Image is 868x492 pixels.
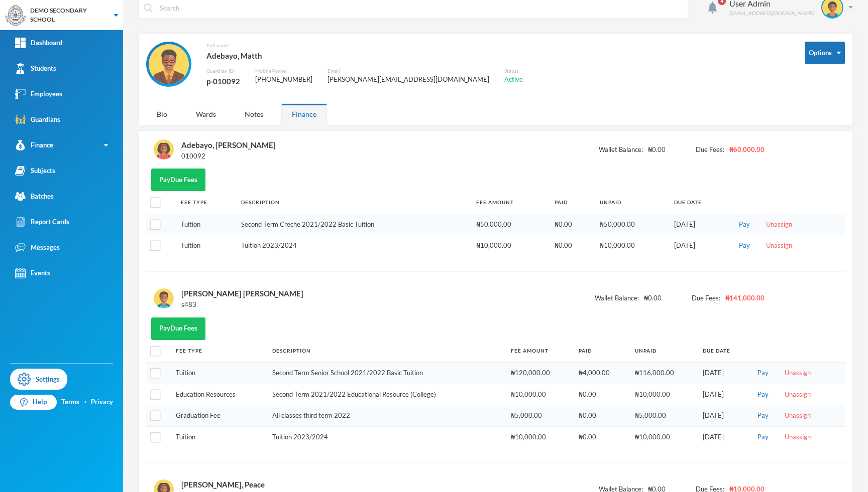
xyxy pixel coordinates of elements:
[782,368,814,379] button: Unassign
[595,191,669,214] th: Unpaid
[550,214,595,235] td: ₦0.00
[630,426,698,447] td: ₦10,000.00
[206,42,523,49] div: Full name
[754,368,772,379] button: Pay
[736,219,753,230] button: Pay
[506,426,574,447] td: ₦10,000.00
[15,140,53,150] div: Finance
[255,67,312,75] div: Mobile Phone
[782,389,814,400] button: Unassign
[574,426,630,447] td: ₦0.00
[154,288,174,308] img: STUDENT
[595,235,669,256] td: ₦10,000.00
[15,191,54,202] div: Batches
[648,145,666,155] span: ₦0.00
[144,4,153,13] img: search
[782,432,814,443] button: Unassign
[729,145,765,155] span: ₦60,000.00
[154,139,174,159] img: STUDENT
[692,293,720,303] span: Due Fees:
[171,340,267,363] th: Fee Type
[91,397,113,407] a: Privacy
[630,405,698,427] td: ₦5,000.00
[729,10,814,17] div: [EMAIL_ADDRESS][DOMAIN_NAME]
[574,363,630,384] td: ₦4,000.00
[698,340,749,363] th: Due Date
[644,293,662,303] span: ₦0.00
[574,384,630,405] td: ₦0.00
[281,103,327,125] div: Finance
[171,426,267,447] td: Tuition
[15,89,62,99] div: Employees
[698,363,749,384] td: [DATE]
[504,67,523,75] div: Status
[236,214,471,235] td: Second Term Creche 2021/2022 Basic Tuition
[61,397,79,407] a: Terms
[151,317,205,340] button: PayDue Fees
[669,235,731,256] td: [DATE]
[754,432,772,443] button: Pay
[267,384,506,405] td: Second Term 2021/2022 Educational Resource (College)
[805,42,845,64] button: Options
[181,151,276,161] div: 010092
[630,340,698,363] th: Unpaid
[574,405,630,427] td: ₦0.00
[698,426,749,447] td: [DATE]
[550,191,595,214] th: Paid
[10,395,57,410] a: Help
[149,44,189,84] img: GUARDIAN
[6,6,26,26] img: logo
[506,384,574,405] td: ₦10,000.00
[698,384,749,405] td: [DATE]
[782,410,814,421] button: Unassign
[176,214,236,235] td: Tuition
[176,235,236,256] td: Tuition
[506,363,574,384] td: ₦120,000.00
[471,191,550,214] th: Fee Amount
[176,191,236,214] th: Fee Type
[574,340,630,363] th: Paid
[146,103,178,125] div: Bio
[595,293,639,303] span: Wallet Balance:
[151,169,205,191] button: PayDue Fees
[10,369,67,390] a: Settings
[15,242,60,253] div: Messages
[181,287,303,300] div: [PERSON_NAME] [PERSON_NAME]
[506,405,574,427] td: ₦5,000.00
[15,268,50,278] div: Events
[763,240,795,251] button: Unassign
[471,235,550,256] td: ₦10,000.00
[698,405,749,427] td: [DATE]
[763,219,795,230] button: Unassign
[15,114,60,125] div: Guardians
[206,75,240,88] div: p-010092
[236,235,471,256] td: Tuition 2023/2024
[599,145,643,155] span: Wallet Balance:
[181,138,276,151] div: Adebayo, [PERSON_NAME]
[84,397,86,407] div: ·
[550,235,595,256] td: ₦0.00
[754,389,772,400] button: Pay
[471,214,550,235] td: ₦50,000.00
[736,240,753,251] button: Pay
[185,103,227,125] div: Wards
[171,405,267,427] td: Graduation Fee
[171,363,267,384] td: Tuition
[328,75,489,85] div: [PERSON_NAME][EMAIL_ADDRESS][DOMAIN_NAME]
[206,49,523,62] div: Adebayo, Matth
[669,214,731,235] td: [DATE]
[669,191,731,214] th: Due Date
[15,38,62,48] div: Dashboard
[504,75,523,85] div: Active
[267,426,506,447] td: Tuition 2023/2024
[267,363,506,384] td: Second Term Senior School 2021/2022 Basic Tuition
[754,410,772,421] button: Pay
[234,103,274,125] div: Notes
[30,6,104,24] div: DEMO SECONDARY SCHOOL
[595,214,669,235] td: ₦50,000.00
[171,384,267,405] td: Education Resources
[206,67,240,75] div: Guardian ID
[181,300,303,310] div: s483
[267,340,506,363] th: Description
[506,340,574,363] th: Fee Amount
